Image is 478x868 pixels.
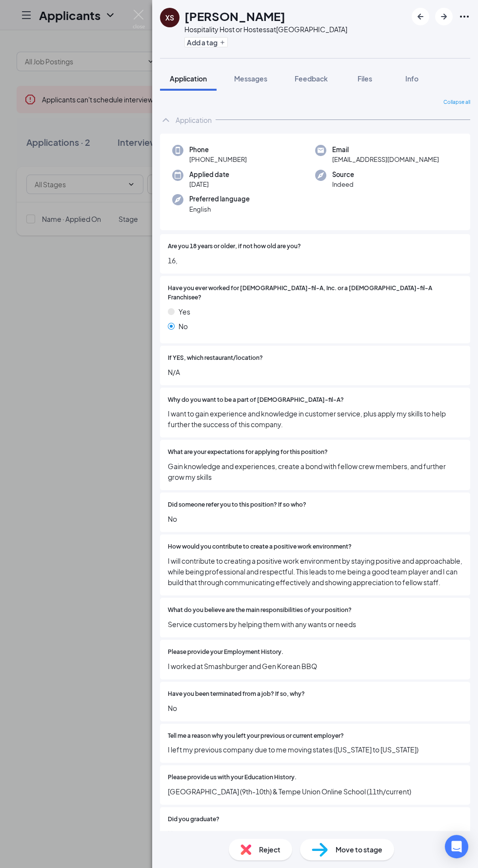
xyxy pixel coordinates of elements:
span: What do you believe are the main responsibilities of your position? [168,606,352,615]
span: N/A [168,367,462,377]
span: No [168,703,462,713]
span: [DATE] [189,179,229,189]
div: Application [176,115,212,125]
span: Please provide your Employment History. [168,648,283,657]
span: Indeed [332,179,354,189]
span: Source [332,170,354,179]
svg: ArrowLeftNew [415,11,426,22]
span: Email [332,145,439,155]
span: If YES, which restaurant/location? [168,354,263,363]
span: Service customers by helping them with any wants or needs [168,619,462,630]
span: What are your expectations for applying for this position? [168,448,328,457]
span: I worked at Smashburger and Gen Korean BBQ [168,661,462,671]
span: Please provide us with your Education History. [168,773,297,782]
span: Info [405,74,418,83]
span: Collapse all [443,99,470,106]
div: Open Intercom Messenger [445,835,468,858]
svg: ChevronUp [160,114,172,126]
span: Messages [234,74,267,83]
span: Files [358,74,372,83]
span: Did someone refer you to this position? If so who? [168,500,306,510]
div: Hospitality Host or Hostess at [GEOGRAPHIC_DATA] [184,24,347,34]
span: Gain knowledge and experiences, create a bond with fellow crew members, and further grow my skills [168,461,462,482]
span: Move to stage [336,844,382,855]
span: Yes [179,306,190,317]
span: How would you contribute to create a positive work environment? [168,542,352,552]
span: Phone [189,145,247,155]
span: Reject [259,844,280,855]
span: No [179,321,188,332]
span: Application [170,74,207,83]
span: I want to gain experience and knowledge in customer service, plus apply my skills to help further... [168,408,462,430]
span: Are you 18 years or older, if not how old are you? [168,242,301,251]
button: PlusAdd a tag [184,37,228,47]
span: English [189,204,250,214]
span: No [168,828,462,839]
span: Tell me a reason why you left your previous or current employer? [168,731,344,741]
span: No [168,513,462,524]
span: [GEOGRAPHIC_DATA] (9th-10th) & Tempe Union Online School (11th/current) [168,786,462,797]
span: Feedback [295,74,328,83]
button: ArrowRight [435,8,453,25]
svg: Ellipses [458,11,470,22]
span: [EMAIL_ADDRESS][DOMAIN_NAME] [332,155,439,164]
span: Did you graduate? [168,815,219,824]
span: [PHONE_NUMBER] [189,155,247,164]
div: XS [165,13,174,22]
span: Preferred language [189,194,250,204]
span: Why do you want to be a part of [DEMOGRAPHIC_DATA]-fil-A? [168,395,344,405]
span: Applied date [189,170,229,179]
span: Have you ever worked for [DEMOGRAPHIC_DATA]-fil-A, Inc. or a [DEMOGRAPHIC_DATA]-fil-A Franchisee? [168,284,462,302]
span: Have you been terminated from a job? If so, why? [168,690,305,699]
h1: [PERSON_NAME] [184,8,285,24]
button: ArrowLeftNew [412,8,429,25]
span: I will contribute to creating a positive work environment by staying positive and approachable, w... [168,555,462,588]
svg: Plus [219,39,225,45]
span: I left my previous company due to me moving states ([US_STATE] to [US_STATE]) [168,744,462,755]
span: 16, [168,255,462,266]
svg: ArrowRight [438,11,450,22]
